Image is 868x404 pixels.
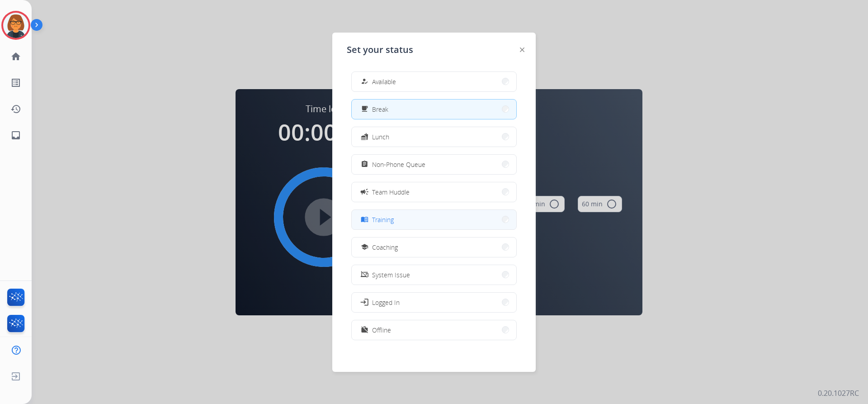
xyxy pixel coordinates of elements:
[372,77,396,86] span: Available
[352,320,516,340] button: Offline
[10,51,21,62] mat-icon: home
[3,13,28,38] img: avatar
[372,242,398,252] span: Coaching
[360,298,369,307] mat-icon: login
[10,130,21,141] mat-icon: inbox
[361,243,368,251] mat-icon: school
[360,187,369,196] mat-icon: campaign
[372,132,389,142] span: Lunch
[372,270,410,280] span: System Issue
[10,77,21,88] mat-icon: list_alt
[372,298,400,307] span: Logged In
[352,127,516,147] button: Lunch
[372,105,388,114] span: Break
[361,133,368,141] mat-icon: fastfood
[352,265,516,285] button: System Issue
[352,155,516,174] button: Non-Phone Queue
[372,215,394,224] span: Training
[361,161,368,168] mat-icon: assignment
[352,210,516,229] button: Training
[352,182,516,202] button: Team Huddle
[352,238,516,257] button: Coaching
[361,105,368,113] mat-icon: free_breakfast
[361,78,368,86] mat-icon: how_to_reg
[361,216,368,223] mat-icon: menu_book
[372,325,391,335] span: Offline
[361,271,368,279] mat-icon: phonelink_off
[520,48,524,52] img: close-button
[10,104,21,114] mat-icon: history
[372,187,410,197] span: Team Huddle
[352,72,516,91] button: Available
[347,43,413,56] span: Set your status
[818,388,859,399] p: 0.20.1027RC
[361,326,368,334] mat-icon: work_off
[352,293,516,312] button: Logged In
[372,160,425,169] span: Non-Phone Queue
[352,100,516,119] button: Break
